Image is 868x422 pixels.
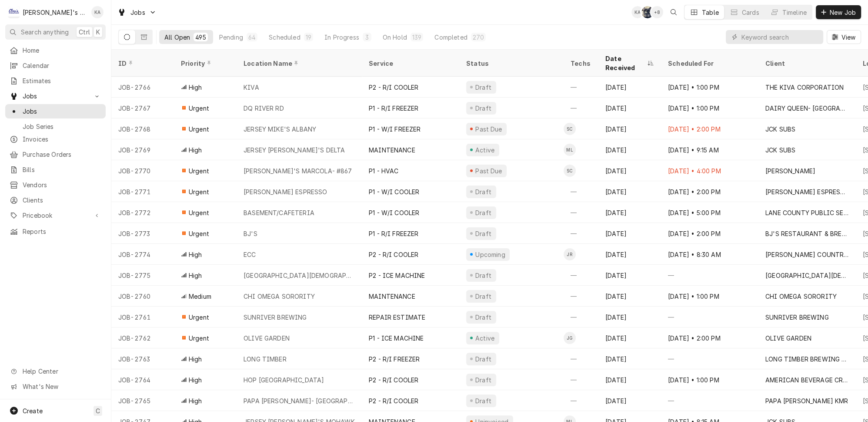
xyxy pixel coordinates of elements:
[219,33,243,42] div: Pending
[651,6,663,18] div: + 8
[765,292,837,301] div: CHI OMEGA SORORITY
[324,33,359,42] div: In Progress
[189,354,202,364] span: High
[244,83,259,92] div: KIVA
[189,250,202,259] span: High
[598,223,661,244] div: [DATE]
[598,327,661,348] div: [DATE]
[765,187,849,196] div: [PERSON_NAME] ESPRESSO
[23,61,101,70] span: Calendar
[564,348,598,369] div: —
[23,91,88,101] span: Jobs
[111,139,174,160] div: JOB-2769
[189,208,209,217] span: Urgent
[5,193,106,207] a: Clients
[248,33,256,42] div: 64
[23,196,101,205] span: Clients
[5,24,106,40] button: Search anythingCtrlK
[667,5,681,19] button: Open search
[598,202,661,223] div: [DATE]
[369,354,420,364] div: P2 - R/I FREEZER
[5,178,106,192] a: Vendors
[111,369,174,390] div: JOB-2764
[564,248,576,260] div: JR
[765,104,849,113] div: DAIRY QUEEN- [GEOGRAPHIC_DATA]
[412,33,421,42] div: 139
[164,33,190,42] div: All Open
[661,307,758,327] div: —
[23,76,101,85] span: Estimates
[564,223,598,244] div: —
[244,229,257,238] div: BJ'S
[668,59,750,68] div: Scheduled For
[130,8,145,17] span: Jobs
[661,327,758,348] div: [DATE] • 2:00 PM
[631,6,644,18] div: KA
[364,33,370,42] div: 3
[244,208,314,217] div: BASEMENT/CAFETERIA
[564,286,598,307] div: —
[369,271,425,280] div: P2 - ICE MACHINE
[114,5,160,20] a: Go to Jobs
[564,144,576,156] div: ML
[605,54,645,72] div: Date Received
[564,307,598,327] div: —
[474,396,493,405] div: Draft
[564,98,598,118] div: —
[5,58,106,73] a: Calendar
[189,271,202,280] span: High
[564,181,598,202] div: —
[564,123,576,135] div: Steven Cramer's Avatar
[661,348,758,369] div: —
[742,8,759,17] div: Cards
[474,271,493,280] div: Draft
[598,369,661,390] div: [DATE]
[111,390,174,411] div: JOB-2765
[369,145,415,155] div: MAINTENANCE
[369,125,421,134] div: P1 - W/I FREEZER
[111,327,174,348] div: JOB-2762
[474,208,493,217] div: Draft
[111,118,174,139] div: JOB-2768
[96,27,100,37] span: K
[474,354,493,364] div: Draft
[189,145,202,155] span: High
[474,250,507,259] div: Upcoming
[23,382,100,391] span: What's New
[369,396,418,405] div: P2 - R/I COOLER
[661,98,758,118] div: [DATE] • 1:00 PM
[765,208,849,217] div: LANE COUNTY PUBLIC SERVICE
[244,125,316,134] div: JERSEY MIKE'S ALBANY
[23,227,101,236] span: Reports
[383,33,407,42] div: On Hold
[816,5,861,19] button: New Job
[702,8,719,17] div: Table
[474,375,493,385] div: Draft
[765,125,795,134] div: JCK SUBS
[111,160,174,181] div: JOB-2770
[434,33,467,42] div: Completed
[661,202,758,223] div: [DATE] • 5:00 PM
[5,104,106,118] a: Jobs
[369,292,415,301] div: MAINTENANCE
[244,166,352,176] div: [PERSON_NAME]'S MARCOLA- #867
[111,202,174,223] div: JOB-2772
[244,104,284,113] div: DQ RIVER RD
[8,6,20,18] div: Clay's Refrigeration's Avatar
[23,180,101,189] span: Vendors
[5,162,106,177] a: Bills
[598,307,661,327] div: [DATE]
[765,396,848,405] div: PAPA [PERSON_NAME] KMR
[473,33,484,42] div: 270
[189,313,209,322] span: Urgent
[765,313,829,322] div: SUNRIVER BREWING
[474,83,493,92] div: Draft
[189,104,209,113] span: Urgent
[189,292,211,301] span: Medium
[369,59,451,68] div: Service
[564,332,576,344] div: JG
[23,150,101,159] span: Purchase Orders
[369,229,419,238] div: P1 - R/I FREEZER
[765,83,844,92] div: THE KIVA CORPORATION
[111,265,174,286] div: JOB-2775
